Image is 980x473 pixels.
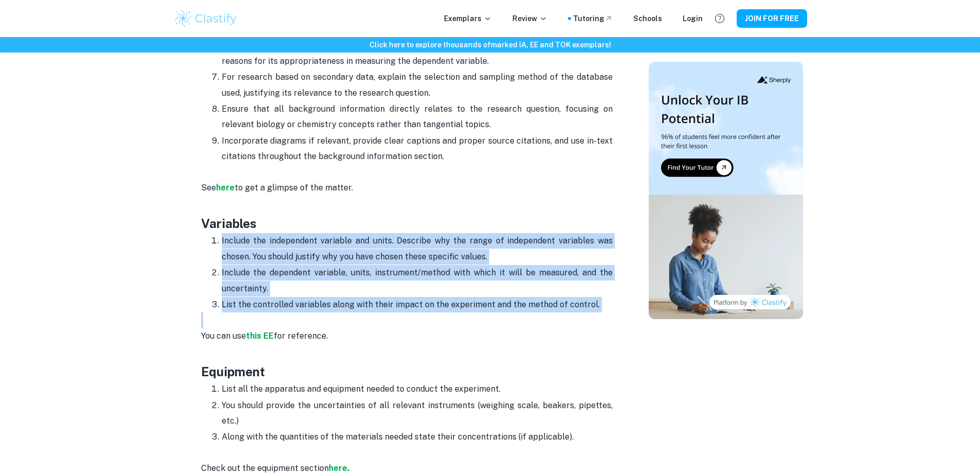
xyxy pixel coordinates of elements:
[222,265,613,296] p: Include the dependent variable, units, instrument/method with which it will be measured, and the ...
[649,62,803,319] img: Thumbnail
[683,13,703,24] a: Login
[512,13,547,24] p: Review
[737,9,807,28] button: JOIN FOR FREE
[222,101,613,133] p: Ensure that all background information directly relates to the research question, focusing on rel...
[201,344,613,381] h3: Equipment
[2,39,978,50] h6: Click here to explore thousands of marked IA, EE and TOK exemplars !
[222,429,613,445] p: Along with the quantities of the materials needed state their concentrations (if applicable).
[222,233,613,265] p: Include the independent variable and units. Describe why the range of independent variables was c...
[222,133,613,165] p: Incorporate diagrams if relevant, provide clear captions and proper source citations, and use in-...
[329,463,349,473] a: here.
[201,312,613,344] p: You can use for reference.
[711,10,728,27] button: Help and Feedback
[216,183,235,192] a: here
[173,8,239,29] img: Clastify logo
[222,381,613,397] p: List all the apparatus and equipment needed to conduct the experiment.
[444,13,492,24] p: Exemplars
[222,297,613,312] p: List the controlled variables along with their impact on the experiment and the method of control.
[222,38,613,69] p: Include relevant chemical equations if applicable and justify the chosen method of analysis, citi...
[201,196,613,233] h3: Variables
[573,13,613,24] a: Tutoring
[222,398,613,429] p: You should provide the uncertainties of all relevant instruments (weighing scale, beakers, pipett...
[222,69,613,101] p: For research based on secondary data, explain the selection and sampling method of the database u...
[246,331,274,341] a: this EE
[633,13,662,24] a: Schools
[201,165,613,196] p: See to get a glimpse of the matter.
